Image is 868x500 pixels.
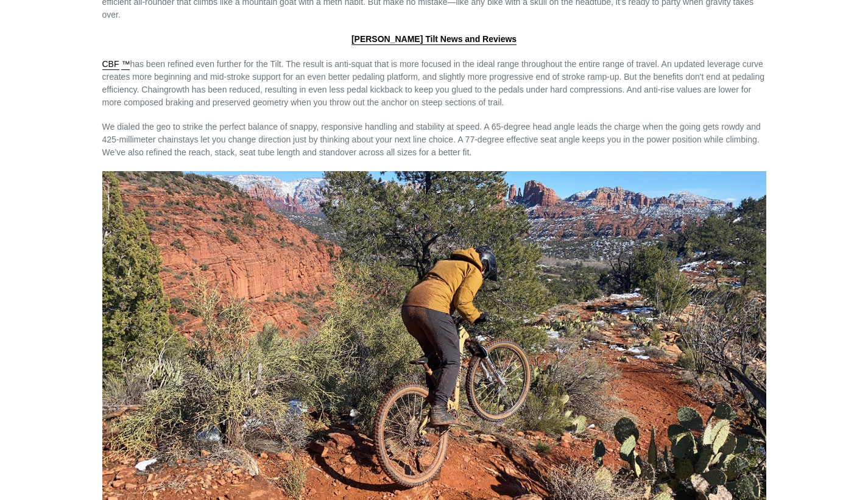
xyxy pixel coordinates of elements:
[351,34,517,44] span: [PERSON_NAME] Tilt News and Reviews
[121,59,130,70] a: ™
[102,122,761,157] span: We dialed the geo to strike the perfect balance of snappy, responsive handling and stability at s...
[102,59,119,70] a: CBF
[102,59,765,107] span: has been refined even further for the Tilt. The result is anti-squat that is more focused in the ...
[351,34,517,45] a: [PERSON_NAME] Tilt News and Reviews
